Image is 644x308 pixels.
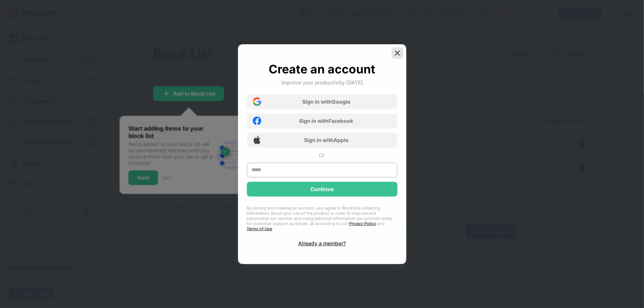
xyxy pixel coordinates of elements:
[302,98,350,105] div: Sign in with Google
[253,97,261,106] img: google-icon.png
[319,152,325,158] div: Or
[247,226,272,231] a: Terms of Use
[299,118,354,124] div: Sign in with Facebook
[349,221,376,226] a: Privacy Policy
[253,136,261,144] img: apple-icon.png
[253,117,261,125] img: facebook-icon.png
[281,79,363,86] div: Improve your productivity [DATE]
[310,186,334,192] div: Continue
[269,62,375,76] div: Create an account
[247,205,397,231] div: By joining and creating an account, you agree to BlockSite collecting information about your use ...
[304,137,348,143] div: Sign in with Apple
[298,240,346,246] div: Already a member?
